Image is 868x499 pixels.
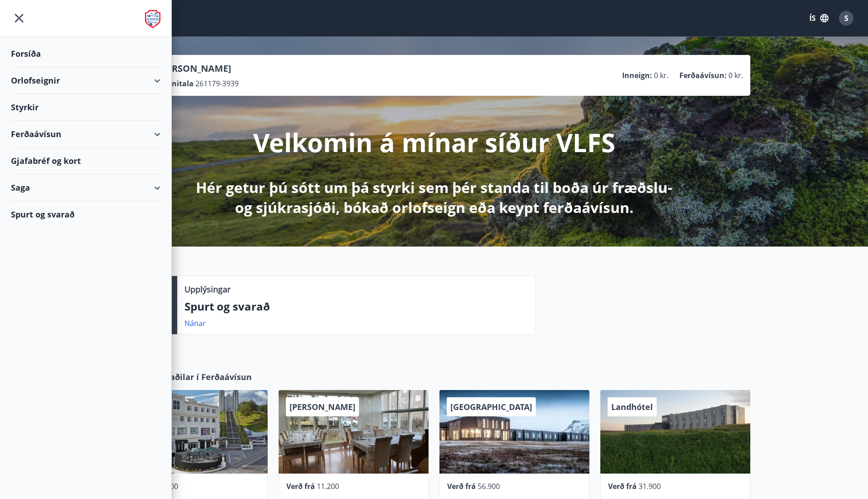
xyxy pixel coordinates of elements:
button: ÍS [804,10,833,26]
a: Nánar [185,318,206,328]
p: Upplýsingar [185,283,230,295]
span: 0 kr. [654,70,668,80]
span: S [844,13,848,23]
span: [PERSON_NAME] [289,401,355,412]
span: Verð frá [608,481,637,491]
span: [GEOGRAPHIC_DATA] [450,401,532,412]
div: Saga [11,174,160,201]
p: Hér getur þú sótt um þá styrki sem þér standa til boða úr fræðslu- og sjúkrasjóði, bókað orlofsei... [194,178,674,217]
div: Orlofseignir [11,67,160,94]
button: menu [11,10,27,26]
p: Velkomin á mínar síður VLFS [253,125,615,159]
p: [PERSON_NAME] [158,62,239,75]
span: Landhótel [611,401,653,412]
p: Inneign : [622,70,652,80]
img: union_logo [145,10,160,28]
div: Spurt og svarað [11,201,160,227]
span: Verð frá [286,481,315,491]
p: Kennitala [158,79,194,89]
span: Verð frá [447,481,476,491]
p: Ferðaávísun : [679,70,727,80]
div: Forsíða [11,40,160,67]
span: 11.200 [317,481,339,491]
span: Samstarfsaðilar í Ferðaávísun [129,371,252,383]
span: 31.900 [639,481,661,491]
span: 56.900 [478,481,500,491]
span: 0 kr. [728,70,743,80]
button: S [835,7,857,29]
p: Spurt og svarað [185,299,528,314]
div: Gjafabréf og kort [11,148,160,174]
div: Ferðaávísun [11,121,160,148]
span: 261179-3939 [195,79,239,89]
div: Styrkir [11,94,160,121]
